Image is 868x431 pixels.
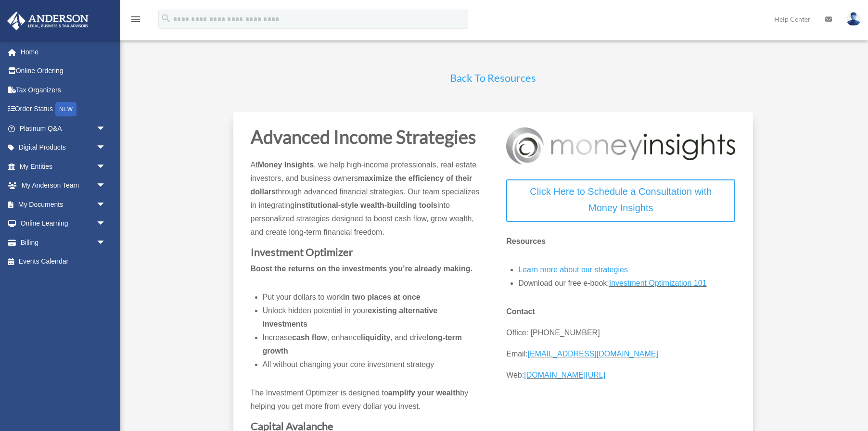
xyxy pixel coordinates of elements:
[294,201,437,209] strong: institutional-style wealth-building tools
[450,71,536,89] a: Back To Resources
[7,100,120,119] a: Order StatusNEW
[96,157,115,177] span: arrow_drop_down
[506,127,735,165] img: Money-Insights-Logo-Silver NEW
[361,333,390,342] strong: liquidity
[251,245,353,258] strong: Investment Optimizer
[7,214,120,233] a: Online Learningarrow_drop_down
[506,179,735,222] a: Click Here to Schedule a Consultation with Money Insights
[7,138,120,157] a: Digital Productsarrow_drop_down
[528,350,658,363] a: [EMAIL_ADDRESS][DOMAIN_NAME]
[4,12,91,30] img: Anderson Advisors Platinum Portal
[7,252,120,271] a: Events Calendar
[388,389,460,397] strong: amplify your wealth
[263,333,462,355] strong: long-term growth
[263,304,480,331] li: Unlock hidden potential in your
[343,293,421,301] strong: in two places at once
[7,157,120,176] a: My Entitiesarrow_drop_down
[7,80,120,100] a: Tax Organizers
[96,233,115,253] span: arrow_drop_down
[846,12,861,26] img: User Pic
[96,119,115,139] span: arrow_drop_down
[161,13,171,24] i: search
[609,279,707,292] a: Investment Optimization 101
[7,119,120,138] a: Platinum Q&Aarrow_drop_down
[524,371,605,384] a: [DOMAIN_NAME][URL]
[7,42,120,62] a: Home
[7,62,120,81] a: Online Ordering
[251,126,476,148] strong: Advanced Income Strategies
[96,138,115,158] span: arrow_drop_down
[506,326,735,347] p: Office: [PHONE_NUMBER]
[506,307,535,316] strong: Contact
[263,358,480,371] li: All without changing your core investment strategy
[263,291,480,304] li: Put your dollars to work
[55,102,77,116] div: NEW
[292,333,327,342] strong: cash flow
[506,237,546,245] strong: Resources
[130,13,141,25] i: menu
[96,214,115,234] span: arrow_drop_down
[96,195,115,215] span: arrow_drop_down
[258,161,314,169] strong: Money Insights
[518,266,628,279] a: Learn more about our strategies
[263,306,438,328] strong: existing alternative investments
[130,17,141,25] a: menu
[96,176,115,196] span: arrow_drop_down
[251,265,472,273] strong: Boost the returns on the investments you’re already making.
[263,331,480,358] li: Increase , enhance , and drive
[251,158,480,247] p: At , we help high-income professionals, real estate investors, and business owners through advanc...
[506,347,735,368] p: Email:
[506,368,735,382] p: Web:
[7,195,120,214] a: My Documentsarrow_drop_down
[251,386,480,421] p: The Investment Optimizer is designed to by helping you get more from every dollar you invest.
[7,233,120,252] a: Billingarrow_drop_down
[7,176,120,195] a: My Anderson Teamarrow_drop_down
[518,277,735,290] p: Download our free e-book:
[251,174,472,196] strong: maximize the efficiency of their dollars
